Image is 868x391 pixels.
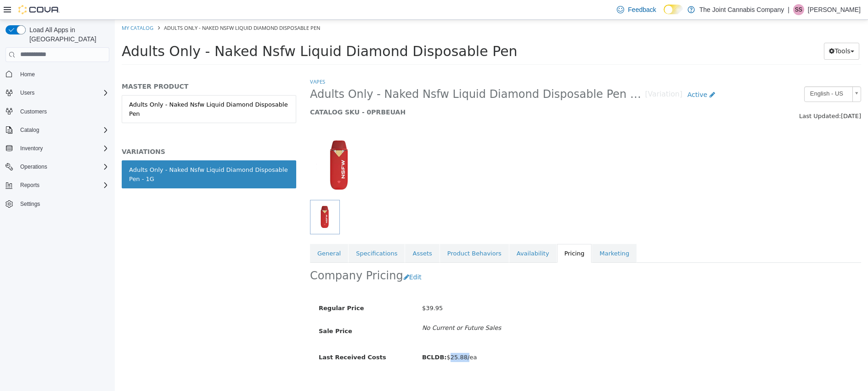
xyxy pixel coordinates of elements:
span: Reports [17,180,109,191]
span: Settings [17,198,109,210]
span: Customers [17,106,109,117]
input: Dark Mode [664,5,683,14]
span: $25.88/ea [307,334,362,341]
a: General [195,224,233,244]
a: Specifications [234,224,290,244]
a: Marketing [477,224,522,244]
span: Active [573,71,592,79]
button: Users [17,87,38,98]
button: Catalog [17,125,43,136]
span: Users [17,87,109,98]
div: Adults Only - Naked Nsfw Liquid Diamond Disposable Pen - 1G [14,146,174,164]
span: Catalog [20,126,39,134]
button: Operations [2,160,113,173]
span: SS [795,4,802,15]
p: The Joint Cannabis Company [699,4,784,15]
p: | [788,4,789,15]
a: Settings [17,198,44,210]
img: Cova [18,5,60,14]
a: Assets [290,224,324,244]
button: Tools [709,23,744,40]
i: No Current or Future Sales [307,305,386,312]
div: Sagar Sanghera [793,4,804,15]
button: Customers [2,105,113,118]
span: Catalog [17,125,109,136]
span: Home [17,68,109,80]
a: Adults Only - Naked Nsfw Liquid Diamond Disposable Pen [7,75,181,103]
span: Last Updated: [684,93,726,100]
span: English - US [690,67,734,81]
button: Reports [17,180,43,191]
span: Customers [20,108,47,115]
button: Operations [17,161,51,172]
span: Settings [20,200,40,208]
a: Availability [395,224,442,244]
button: Home [2,68,113,81]
button: Reports [2,179,113,192]
small: [Variation] [530,71,567,79]
span: Regular Price [204,285,249,292]
a: Customers [17,106,51,117]
button: Edit [288,249,312,266]
a: English - US [689,67,746,82]
a: Feedback [613,0,659,19]
button: Settings [2,197,113,210]
span: Inventory [17,143,109,154]
span: Adults Only - Naked Nsfw Liquid Diamond Disposable Pen [49,5,205,11]
span: Operations [17,161,109,172]
b: BCLDB: [307,334,332,341]
span: Adults Only - Naked Nsfw Liquid Diamond Disposable Pen - 1G [195,68,530,82]
p: [PERSON_NAME] [808,4,861,15]
span: Feedback [628,5,656,14]
span: $39.95 [307,285,328,292]
button: Inventory [17,143,46,154]
span: Operations [20,163,47,170]
h5: CATALOG SKU - 0PRBEUAH [195,88,605,96]
h5: MASTER PRODUCT [7,62,181,71]
a: Product Behaviors [325,224,394,244]
button: Inventory [2,142,113,155]
a: My Catalog [7,5,39,11]
span: [DATE] [726,93,746,100]
a: Home [17,69,39,80]
span: Sale Price [204,308,237,315]
span: Home [20,71,35,78]
span: Last Received Costs [204,334,271,341]
h2: Company Pricing [195,249,288,263]
span: Load All Apps in [GEOGRAPHIC_DATA] [26,25,109,44]
a: Vapes [195,58,210,65]
button: Catalog [2,124,113,136]
nav: Complex example [6,64,109,235]
button: Users [2,86,113,99]
span: Reports [20,181,39,189]
span: Inventory [20,145,43,152]
span: Adults Only - Naked Nsfw Liquid Diamond Disposable Pen [7,23,403,40]
span: Users [20,89,34,96]
h5: VARIATIONS [7,128,181,136]
img: 150 [195,111,254,180]
a: Pricing [442,224,477,244]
